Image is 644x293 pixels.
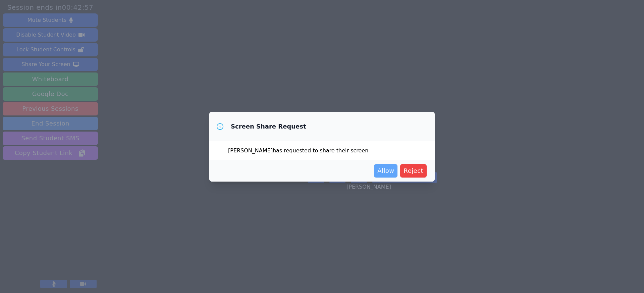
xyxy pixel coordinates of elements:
button: Reject [400,164,427,178]
span: Allow [377,166,394,176]
button: Allow [374,164,397,178]
span: Reject [404,166,423,176]
h3: Screen Share Request [231,123,306,131]
div: [PERSON_NAME] has requested to share their screen [209,141,435,160]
